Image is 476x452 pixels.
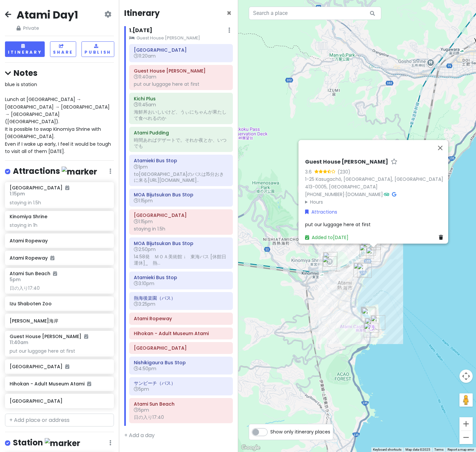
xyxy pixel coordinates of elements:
[134,81,228,87] div: put our luggage here at first
[134,197,153,204] span: 1:15pm
[134,226,228,232] div: staying in 1.5h
[10,339,28,346] span: 11:40am
[134,365,156,372] span: 4:50pm
[134,218,153,225] span: 1:15pm
[134,192,228,198] h6: MOA Bijutsukan Bus Stop
[62,167,97,177] img: marker
[10,398,109,404] h6: [GEOGRAPHIC_DATA]
[366,235,381,250] div: Atamieki Bus Stop
[87,381,91,386] i: Added to itinerary
[405,448,430,451] span: Map data ©2025
[134,345,228,351] h6: Atami Castle
[84,334,88,339] i: Added to itinerary
[373,447,401,452] button: Keyboard shortcuts
[65,185,69,190] i: Added to itinerary
[134,158,228,164] h6: Atamieki Bus Stop
[5,414,114,427] input: + Add place or address
[361,307,375,321] div: 熱海後楽園（バス）
[434,448,444,451] a: Terms (opens in new tab)
[10,381,109,387] h6: Hihokan - Adult Museum Atami
[459,431,473,444] button: Zoom out
[338,168,350,175] div: (230)
[305,168,314,175] div: 3.6
[227,8,232,19] span: Close itinerary
[10,185,69,191] h6: [GEOGRAPHIC_DATA]
[353,263,368,277] div: サンビーチ（バス）
[270,428,330,435] span: Show only itinerary places
[240,443,262,452] a: Open this area in Google Maps (opens a new window)
[323,252,338,267] div: Kinomiya Shrine
[13,166,97,177] h4: Attractions
[50,41,76,57] button: Share
[10,333,88,339] h6: Guest House [PERSON_NAME]
[305,208,337,215] a: Attractions
[134,74,156,80] span: 11:40am
[124,431,155,439] a: + Add a day
[5,68,114,78] h4: Notes
[134,316,228,322] h6: Atami Ropeway
[134,360,228,366] h6: Nishikigaura Bus Stop
[305,234,348,240] a: Added to[DATE]
[305,221,371,228] span: put our luggage here at first
[366,247,381,262] div: Guest House Megumi
[10,318,109,324] h6: [PERSON_NAME]海岸
[10,200,109,206] div: staying in 1.5h
[129,35,233,41] small: Guest House [PERSON_NAME]
[13,437,80,448] h4: Station
[134,137,228,149] div: 時間あればデザートで。それか夜とか、いつでも
[45,438,80,448] img: marker
[10,190,25,197] span: 1:15pm
[134,275,228,280] h6: Atamieki Bus Stop
[134,280,154,287] span: 3:10pm
[364,323,378,337] div: Nishikigaura Bus Stop
[124,8,160,18] h4: Itinerary
[134,68,228,74] h6: Guest House Megumi
[459,417,473,430] button: Zoom in
[53,271,57,276] i: Added to itinerary
[50,256,54,260] i: Added to itinerary
[129,27,152,34] h6: 1 . [DATE]
[371,315,385,330] div: Hihokan - Adult Museum Atami
[134,295,228,301] h6: 熱海後楽園（バス）
[134,109,228,121] div: 海鮮丼おいしいけど、うぃにちゃんが果たして食べれるのか
[134,254,228,266] div: 14:58発 ＭＯＡ美術館 ↓ 東海バス [休館日運休]_ 熱...
[448,448,474,451] a: Report a map error
[134,164,148,170] span: 1pm
[134,212,228,218] h6: MOA Museum of Art
[305,198,446,205] summary: Hours
[362,308,376,322] div: Atami Ropeway
[365,318,379,332] div: Atami Castle
[5,41,45,57] button: Itinerary
[459,370,473,383] button: Map camera controls
[305,158,446,205] div: · ·
[305,176,443,190] a: 1-25 Kasugachō, [GEOGRAPHIC_DATA], [GEOGRAPHIC_DATA] 413-0005, [GEOGRAPHIC_DATA]
[134,330,228,336] h6: Hihokan - Adult Museum Atami
[240,443,262,452] img: Google
[5,81,112,155] span: blue is station Lunch at [GEOGRAPHIC_DATA] → [GEOGRAPHIC_DATA] → [GEOGRAPHIC_DATA] → [GEOGRAPHIC_...
[134,96,228,102] h6: Kichi Plus
[359,244,374,259] div: Atami Pudding
[345,191,383,197] a: [DOMAIN_NAME]
[10,271,57,276] h6: Atami Sun Beach
[81,41,114,57] button: Publish
[10,238,109,244] h6: Atami Ropeway
[10,364,109,370] h6: [GEOGRAPHIC_DATA]
[134,407,149,413] span: 5pm
[10,301,109,307] h6: Izu Shaboten Zoo
[134,380,228,386] h6: サンビーチ（バス）
[134,246,156,253] span: 2:50pm
[17,8,78,22] h2: Atami Day1
[439,233,446,241] a: Delete place
[432,140,448,156] button: Close
[10,348,109,354] div: put our luggage here at first
[391,158,397,165] a: Star place
[17,25,78,32] span: Private
[322,256,337,271] div: Kinomiya-jinja-mae
[134,414,228,420] div: 日の入り17:40
[10,214,47,220] h6: Kinomiya Shrine
[459,393,473,407] button: Drag Pegman onto the map to open Street View
[10,222,109,228] div: staying in 1h
[134,386,149,392] span: 5pm
[305,158,388,165] h6: Guest House [PERSON_NAME]
[134,171,228,183] div: to[GEOGRAPHIC_DATA]のバスは15分おきに来る[URL][DOMAIN_NAME]..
